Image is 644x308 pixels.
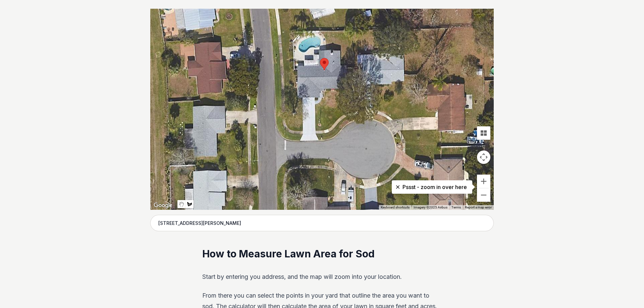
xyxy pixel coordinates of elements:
[177,200,185,208] button: Stop drawing
[477,150,490,164] button: Map camera controls
[381,205,410,210] button: Keyboard shortcuts
[152,201,174,210] img: Google
[152,201,174,210] a: Open this area in Google Maps (opens a new window)
[477,175,490,188] button: Zoom in
[477,126,490,140] button: Tilt map
[465,205,492,209] a: Report a map error
[477,188,490,202] button: Zoom out
[397,183,467,191] p: Pssst - zoom in over here
[202,247,442,261] h2: How to Measure Lawn Area for Sod
[185,200,194,208] button: Draw a shape
[451,205,461,209] a: Terms (opens in new tab)
[150,215,494,232] input: Enter your address to get started
[414,205,447,209] span: Imagery ©2025 Airbus
[202,271,442,282] p: Start by entering you address, and the map will zoom into your location.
